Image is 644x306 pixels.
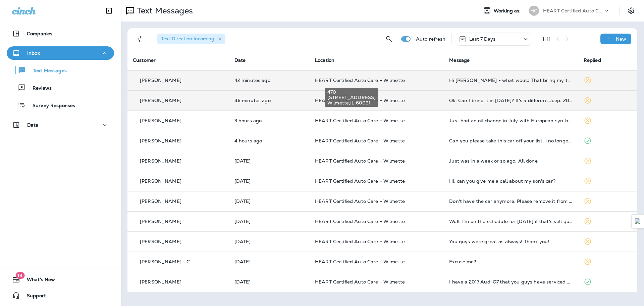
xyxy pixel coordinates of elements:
[315,198,405,204] span: HEART Certified Auto Care - Wilmette
[315,77,405,83] span: HEART Certified Auto Care - Wilmette
[7,46,114,60] button: Inbox
[315,118,405,124] span: HEART Certified Auto Care - Wilmette
[157,34,225,44] div: Text Direction:Incoming
[449,199,573,204] div: Don't have the car anymore. Please remove it from your system.
[7,27,114,40] button: Companies
[529,6,539,16] div: HC
[234,78,304,83] p: Sep 22, 2025 12:08 PM
[315,158,405,164] span: HEART Certified Auto Care - Wilmette
[327,89,376,95] span: 470
[635,218,641,224] img: Detect Auto
[134,6,193,16] p: Text Messages
[449,239,573,244] div: You guys were great as always! Thank you!
[625,5,637,17] button: Settings
[161,36,214,42] span: Text Direction : Incoming
[7,118,114,132] button: Data
[327,95,376,100] span: [STREET_ADDRESS]
[469,36,496,42] p: Last 7 Days
[616,36,626,42] p: New
[234,57,246,63] span: Date
[543,8,603,13] p: HEART Certified Auto Care
[416,36,446,42] p: Auto refresh
[449,78,573,83] div: Hi Frank - what would That bring my total to?
[449,57,470,63] span: Message
[234,138,304,143] p: Sep 22, 2025 08:02 AM
[7,63,114,77] button: Text Messages
[234,158,304,164] p: Sep 19, 2025 10:31 AM
[7,289,114,302] button: Support
[140,219,181,224] p: [PERSON_NAME]
[26,68,67,74] p: Text Messages
[140,98,181,103] p: [PERSON_NAME]
[449,158,573,164] div: Just was in a week or so ago. All done
[140,279,181,285] p: [PERSON_NAME]
[133,57,156,63] span: Customer
[382,32,396,46] button: Search Messages
[20,277,55,285] span: What's New
[315,57,334,63] span: Location
[234,239,304,244] p: Sep 17, 2025 08:02 AM
[7,273,114,286] button: 19What's New
[7,81,114,95] button: Reviews
[20,293,46,301] span: Support
[449,219,573,224] div: Well, I'm on the schedule for tomorrow if that's still good.
[449,279,573,285] div: I have a 2017 Audi Q7 that you guys have serviced before. Your promo would be a free oil change f...
[234,178,304,184] p: Sep 18, 2025 10:00 PM
[15,272,24,279] span: 19
[494,8,522,14] span: Working as:
[234,259,304,264] p: Sep 16, 2025 03:47 PM
[140,259,190,264] p: [PERSON_NAME] - C
[542,36,551,42] div: 1 - 11
[234,118,304,123] p: Sep 22, 2025 09:18 AM
[315,218,405,224] span: HEART Certified Auto Care - Wilmette
[449,118,573,123] div: Just had an oil change in July with European synthetic oil so I'm set for 4-5 months.
[327,100,376,105] span: Wilmette , IL 60091
[449,178,573,184] div: Hi, can you give me a call about my son's car?
[315,279,405,285] span: HEART Certified Auto Care - Wilmette
[140,178,181,184] p: [PERSON_NAME]
[315,238,405,245] span: HEART Certified Auto Care - Wilmette
[26,85,52,92] p: Reviews
[449,259,573,264] div: Excuse me?
[133,32,146,46] button: Filters
[449,98,573,103] div: Ok. Can I bring it in tomorrow? It's a different Jeep. 2021 Rubincon, replacement for the 2014.
[100,4,118,17] button: Collapse Sidebar
[234,219,304,224] p: Sep 17, 2025 07:48 PM
[27,122,39,128] p: Data
[315,97,405,103] span: HEART Certified Auto Care - Wilmette
[140,199,181,204] p: [PERSON_NAME]
[27,31,52,36] p: Companies
[140,138,181,143] p: [PERSON_NAME]
[315,138,405,144] span: HEART Certified Auto Care - Wilmette
[140,78,181,83] p: [PERSON_NAME]
[7,98,114,112] button: Survey Responses
[140,118,181,123] p: [PERSON_NAME]
[234,279,304,285] p: Sep 16, 2025 11:27 AM
[315,259,405,265] span: HEART Certified Auto Care - Wilmette
[26,103,75,109] p: Survey Responses
[449,138,573,143] div: Can you please take this car off your list, I no longer own it
[234,199,304,204] p: Sep 18, 2025 10:22 AM
[140,158,181,164] p: [PERSON_NAME]
[584,57,601,63] span: Replied
[140,239,181,244] p: [PERSON_NAME]
[27,50,40,56] p: Inbox
[315,178,405,184] span: HEART Certified Auto Care - Wilmette
[234,98,304,103] p: Sep 22, 2025 12:03 PM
